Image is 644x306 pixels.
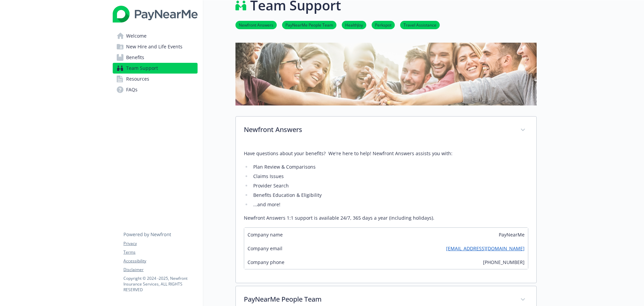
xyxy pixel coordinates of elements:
li: ...and more! [251,201,528,209]
span: Company phone [248,259,284,266]
li: Provider Search [251,182,528,190]
a: Benefits [113,52,198,63]
a: Terms [123,249,197,255]
a: Resources [113,74,198,84]
a: [EMAIL_ADDRESS][DOMAIN_NAME] [446,245,525,252]
span: Team Support [126,63,158,74]
p: Copyright © 2024 - 2025 , Newfront Insurance Services, ALL RIGHTS RESERVED [123,275,197,293]
span: [PHONE_NUMBER] [483,259,525,266]
a: Perkspot [372,21,395,28]
a: Privacy [123,241,197,247]
span: Company name [248,231,283,238]
span: PayNearMe [499,231,525,238]
li: Benefits Education & Eligibility [251,191,528,199]
img: team support page banner [235,43,537,105]
p: Newfront Answers [244,125,512,135]
p: Have questions about your benefits? We're here to help! Newfront Answers assists you with: [244,149,528,158]
a: PayNearMe People Team [282,21,336,28]
span: New Hire and Life Events [126,41,182,52]
span: Welcome [126,31,147,41]
span: Benefits [126,52,144,63]
a: Disclaimer [123,267,197,273]
a: Newfront Answers [235,21,277,28]
span: FAQs [126,84,138,95]
a: FAQs [113,84,198,95]
li: Plan Review & Comparisons [251,163,528,171]
span: Company email [248,245,282,252]
div: Newfront Answers [236,144,536,283]
a: Accessibility [123,258,197,264]
a: New Hire and Life Events [113,41,198,52]
li: Claims Issues [251,172,528,180]
a: Team Support [113,63,198,74]
div: Newfront Answers [236,117,536,144]
a: HealthJoy [342,21,366,28]
a: Welcome [113,31,198,41]
span: Resources [126,74,149,84]
a: Travel Assistance [400,21,440,28]
p: PayNearMe People Team [244,294,512,304]
p: Newfront Answers 1:1 support is available 24/7, 365 days a year (including holidays). [244,214,528,222]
